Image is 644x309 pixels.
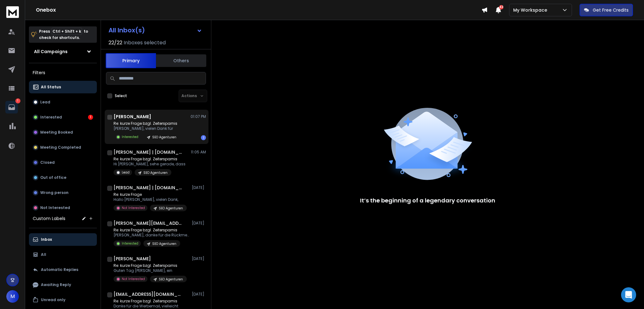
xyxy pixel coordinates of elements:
p: Interested [122,135,138,139]
button: Awaiting Reply [29,279,97,291]
button: M [6,290,19,303]
button: Not Interested [29,201,97,214]
p: SEO Agenturen [152,241,176,246]
p: All [41,252,46,257]
p: [PERSON_NAME], danke für die Rückmeldung, [114,233,189,238]
p: Out of office [40,175,66,180]
p: Not Interested [122,206,145,210]
p: Meeting Completed [40,145,81,150]
p: [DATE] [192,256,206,261]
p: Interested [40,115,62,120]
button: Others [156,54,206,68]
button: Interested1 [29,111,97,124]
p: Lead [40,100,50,105]
p: Get Free Credits [593,7,629,13]
p: Re: kurze Frage bzgl. Zeitersparnis [114,299,186,304]
span: 22 / 22 [108,39,122,47]
p: Re: kurze Frage [114,192,187,197]
p: Re: kurze Frage bzgl. Zeitersparnis [114,263,187,268]
button: Inbox [29,233,97,246]
p: 01:07 PM [191,114,206,119]
p: SEO Agenturen [159,206,183,211]
p: Not Interested [122,277,145,281]
button: All Campaigns [29,45,97,58]
p: Hallo [PERSON_NAME], vielen Dank, [114,197,187,202]
p: Automatic Replies [41,267,78,272]
p: [PERSON_NAME], vielen Dank für [114,126,180,131]
p: 1 [15,98,20,103]
button: Get Free Credits [580,4,633,16]
span: Ctrl + Shift + k [52,28,82,35]
p: 11:05 AM [191,150,206,155]
p: All Status [41,85,61,90]
p: Re: kurze Frage bzgl. Zeitersparnis [114,157,186,162]
div: 1 [88,115,93,120]
button: Primary [106,53,156,68]
p: Re: kurze Frage bzgl. Zeitersparnis [114,121,180,126]
h3: Custom Labels [33,215,65,222]
p: Interested [122,241,138,246]
p: Press to check for shortcuts. [39,28,88,41]
p: Guten Tag [PERSON_NAME], ein [114,268,187,273]
p: Not Interested [40,205,70,210]
div: 1 [201,135,206,140]
p: Hi [PERSON_NAME], sehe gerade, dass [114,162,186,167]
p: Meeting Booked [40,130,73,135]
button: All Status [29,81,97,93]
p: My Workspace [513,7,550,13]
h1: [PERSON_NAME] | [DOMAIN_NAME] [114,185,183,191]
a: 1 [5,101,18,113]
p: SEO Agenturen [152,135,176,140]
p: [DATE] [192,292,206,297]
button: Wrong person [29,186,97,199]
h1: [PERSON_NAME] [114,113,151,120]
p: Wrong person [40,190,69,195]
h1: [PERSON_NAME] [114,256,151,262]
button: Automatic Replies [29,263,97,276]
h1: [PERSON_NAME] | [DOMAIN_NAME] [114,149,183,155]
p: SEO Agenturen [143,170,168,175]
p: Awaiting Reply [41,282,71,287]
p: SEO Agenturen [159,277,183,282]
div: Open Intercom Messenger [621,287,636,302]
p: Closed [40,160,55,165]
p: [DATE] [192,221,206,226]
button: Meeting Completed [29,141,97,154]
p: It’s the beginning of a legendary conversation [360,196,495,205]
p: Unread only [41,297,65,302]
span: 42 [499,5,503,9]
p: Danke für die Werbemail, vielleicht [114,304,186,309]
p: Lead [122,170,130,175]
button: Meeting Booked [29,126,97,139]
button: All [29,248,97,261]
h3: Inboxes selected [124,39,166,47]
h1: [PERSON_NAME][EMAIL_ADDRESS][DOMAIN_NAME] [114,220,183,226]
button: Closed [29,156,97,169]
button: All Inbox(s) [103,24,207,36]
label: Select [115,93,127,98]
h3: Filters [29,68,97,77]
h1: All Campaigns [34,48,68,55]
p: [DATE] [192,185,206,190]
h1: All Inbox(s) [108,27,145,33]
p: Re: kurze Frage bzgl. Zeitersparnis [114,228,189,233]
button: Unread only [29,294,97,306]
img: logo [6,6,19,18]
h1: Onebox [36,6,481,14]
button: Lead [29,96,97,108]
button: Out of office [29,171,97,184]
h1: [EMAIL_ADDRESS][DOMAIN_NAME] [114,291,183,297]
p: Inbox [41,237,52,242]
